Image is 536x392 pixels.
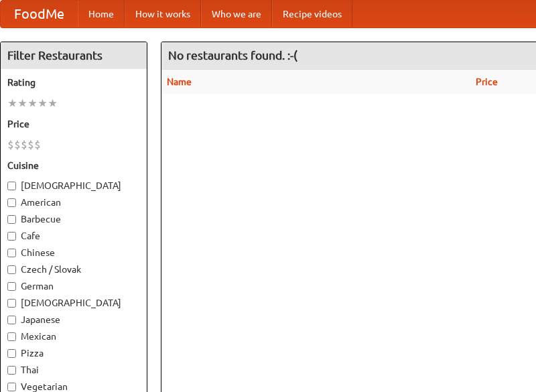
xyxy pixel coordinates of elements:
input: Thai [7,366,16,375]
li: ★ [27,96,38,111]
label: Japanese [7,313,140,326]
input: Barbecue [7,215,16,224]
input: Vegetarian [7,383,16,391]
li: $ [7,137,14,152]
a: Name [167,76,192,87]
label: American [7,196,140,209]
label: Thai [7,363,140,377]
input: Mexican [7,332,16,341]
a: Price [476,76,498,87]
label: Czech / Slovak [7,263,140,276]
label: Mexican [7,330,140,343]
input: American [7,198,16,207]
h5: Price [7,117,140,131]
li: ★ [38,96,48,111]
li: $ [27,137,34,152]
input: German [7,282,16,291]
input: Pizza [7,349,16,358]
label: [DEMOGRAPHIC_DATA] [7,179,140,192]
label: Cafe [7,229,140,243]
a: Who we are [201,1,272,27]
label: Barbecue [7,212,140,226]
li: $ [34,137,41,152]
a: Home [78,1,125,27]
li: ★ [17,96,27,111]
h5: Rating [7,76,140,89]
a: Recipe videos [272,1,352,27]
ng-pluralize: No restaurants found. :-( [168,49,297,62]
label: Chinese [7,246,140,259]
input: [DEMOGRAPHIC_DATA] [7,299,16,308]
a: How it works [125,1,201,27]
li: ★ [48,96,58,111]
input: [DEMOGRAPHIC_DATA] [7,182,16,190]
input: Czech / Slovak [7,265,16,274]
label: German [7,279,140,293]
li: $ [14,137,21,152]
h5: Cuisine [7,159,140,172]
input: Chinese [7,249,16,257]
li: ★ [7,96,17,111]
input: Japanese [7,316,16,324]
input: Cafe [7,232,16,241]
label: Pizza [7,346,140,360]
li: $ [21,137,27,152]
h4: Filter Restaurants [1,42,147,69]
label: [DEMOGRAPHIC_DATA] [7,296,140,310]
a: FoodMe [1,1,78,27]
